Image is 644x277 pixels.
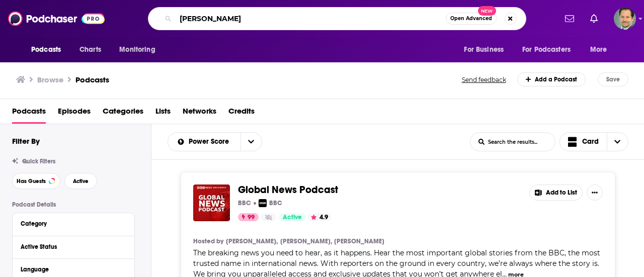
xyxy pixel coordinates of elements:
[457,40,516,59] button: open menu
[529,184,583,201] button: Add to List
[58,103,91,124] a: Episodes
[614,8,636,30] span: Logged in as dean11209
[279,213,306,221] a: Active
[478,6,496,16] span: New
[522,43,571,57] span: For Podcasters
[450,16,492,21] span: Open Advanced
[73,178,89,184] span: Active
[459,75,509,84] button: Send feedback
[12,173,60,189] button: Has Guests
[283,213,302,223] span: Active
[168,132,262,151] h2: Choose List sort
[308,213,331,221] button: 4.9
[8,9,105,28] img: Podchaser - Follow, Share and Rate Podcasts
[183,103,216,124] a: Networks
[112,40,168,59] button: open menu
[259,199,267,207] img: BBC
[24,40,74,59] button: open menu
[464,43,504,57] span: For Business
[517,72,586,86] a: Add a Podcast
[587,184,603,201] button: Show More Button
[73,40,107,59] a: Charts
[21,263,126,275] button: Language
[238,183,338,196] span: Global News Podcast
[446,13,497,25] button: Open AdvancedNew
[168,138,240,145] button: open menu
[583,40,620,59] button: open menu
[148,7,526,30] div: Search podcasts, credits, & more...
[238,199,251,207] p: BBC
[12,136,40,146] h2: Filter By
[269,199,282,207] p: BBC
[21,243,120,250] div: Active Status
[64,173,97,189] button: Active
[12,201,135,208] p: Podcast Details
[155,103,171,124] a: Lists
[21,240,126,253] button: Active Status
[21,220,120,227] div: Category
[21,266,120,273] div: Language
[516,40,585,59] button: open menu
[176,11,446,27] input: Search podcasts, credits, & more...
[189,138,232,145] span: Power Score
[248,213,255,223] span: 99
[280,237,332,245] a: [PERSON_NAME],
[22,158,55,165] span: Quick Filters
[259,199,282,207] a: BBCBBC
[586,10,602,27] a: Show notifications dropdown
[561,10,578,27] a: Show notifications dropdown
[193,237,223,245] h4: Hosted by
[240,133,262,151] button: open menu
[31,43,61,57] span: Podcasts
[21,217,126,230] button: Category
[238,213,259,221] a: 99
[334,237,384,245] a: [PERSON_NAME]
[238,184,338,196] a: Global News Podcast
[598,72,628,86] button: Save
[17,178,46,184] span: Has Guests
[228,103,255,124] a: Credits
[582,138,599,145] span: Card
[193,184,230,221] img: Global News Podcast
[559,132,629,151] button: Choose View
[75,75,109,84] a: Podcasts
[12,103,46,124] a: Podcasts
[119,43,155,57] span: Monitoring
[79,43,101,57] span: Charts
[590,43,607,57] span: More
[37,75,63,84] h3: Browse
[226,237,278,245] a: [PERSON_NAME],
[614,8,636,30] button: Show profile menu
[103,103,143,124] a: Categories
[614,8,636,30] img: User Profile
